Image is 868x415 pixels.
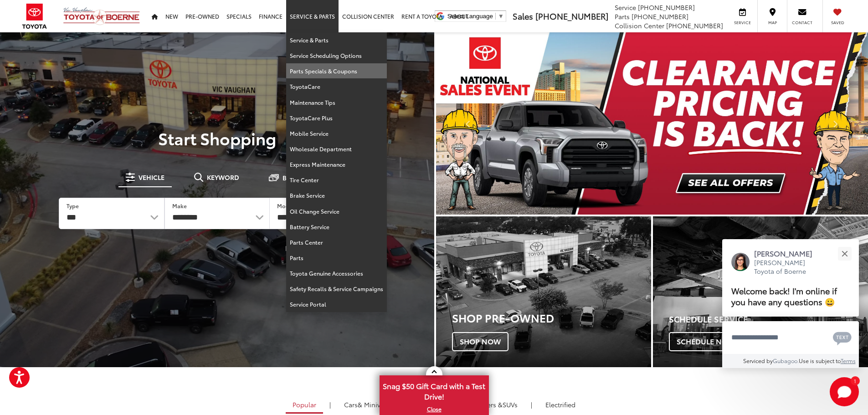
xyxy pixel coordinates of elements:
[286,110,387,126] a: ToyotaCare Plus
[854,379,856,383] span: 1
[67,202,79,210] label: Type
[286,63,387,79] a: Parts Specials & Coupons
[495,13,496,20] span: ​
[456,397,524,412] a: SUVs
[447,13,493,20] span: Select Language
[722,239,859,368] div: Close[PERSON_NAME][PERSON_NAME] Toyota of BoerneWelcome back! I'm online if you have any question...
[358,400,388,409] span: & Minivan
[830,327,854,348] button: Chat with SMS
[762,20,782,26] span: Map
[286,250,387,266] a: Parts
[172,202,187,210] label: Make
[653,216,868,367] div: Toyota
[669,315,868,324] h4: Schedule Service
[539,397,582,412] a: Electrified
[337,397,395,412] a: Cars
[669,332,743,351] span: Schedule Now
[286,281,387,297] a: Safety Recalls & Service Campaigns: Opens in a new tab
[63,7,140,26] img: Vic Vaughan Toyota of Boerne
[277,202,294,210] label: Model
[380,376,488,404] span: Snag $50 Gift Card with a Test Drive!
[722,321,859,354] textarea: Type your message
[286,204,387,219] a: Oil Change Service
[286,126,387,141] a: Mobile Service
[286,48,387,63] a: Service Scheduling Options
[792,20,812,26] span: Contact
[754,258,822,276] p: [PERSON_NAME] Toyota of Boerne
[282,174,308,181] span: Budget
[615,21,664,30] span: Collision Center
[452,332,508,351] span: Shop Now
[327,400,333,409] li: |
[743,357,773,364] span: Serviced by
[732,20,753,26] span: Service
[452,312,651,323] h3: Shop Pre-Owned
[773,357,799,364] a: Gubagoo.
[436,216,651,367] a: Shop Pre-Owned Shop Now
[286,297,387,312] a: Service Portal
[835,244,854,263] button: Close
[830,377,859,406] svg: Start Chat
[286,266,387,281] a: Toyota Genuine Accessories: Opens in a new tab
[632,12,688,21] span: [PHONE_NUMBER]
[833,331,852,345] svg: Text
[666,21,723,30] span: [PHONE_NUMBER]
[799,357,841,364] span: Use is subject to
[286,157,387,172] a: Express Maintenance
[615,12,630,21] span: Parts
[286,219,387,235] a: Battery Service
[754,248,822,258] p: [PERSON_NAME]
[277,238,314,258] button: Reset
[286,141,387,157] a: Wholesale Department
[513,10,533,22] span: Sales
[436,51,501,196] button: Click to view previous picture.
[436,216,651,367] div: Toyota
[286,95,387,110] a: Maintenance Tips
[841,357,856,364] a: Terms
[286,79,387,94] a: ToyotaCare
[139,174,164,180] span: Vehicle
[286,397,323,414] a: Popular
[498,13,504,20] span: ▼
[638,3,695,12] span: [PHONE_NUMBER]
[653,216,868,367] a: Schedule Service Schedule Now
[447,13,504,20] a: Select Language​
[615,3,636,12] span: Service
[207,174,239,180] span: Keyword
[286,235,387,250] a: Parts Center: Opens in a new tab
[803,51,868,196] button: Click to view next picture.
[529,400,534,409] li: |
[830,377,859,406] button: Toggle Chat Window
[286,172,387,188] a: Tire Center: Opens in a new tab
[731,284,837,307] span: Welcome back! I'm online if you have any questions 😀
[286,188,387,203] a: Brake Service
[38,129,396,147] p: Start Shopping
[827,20,847,26] span: Saved
[286,32,387,48] a: Service & Parts: Opens in a new tab
[535,10,608,22] span: [PHONE_NUMBER]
